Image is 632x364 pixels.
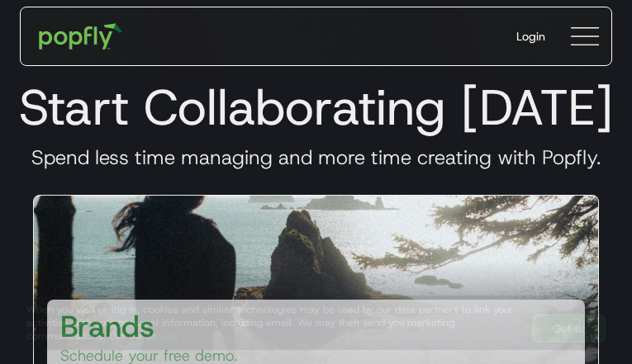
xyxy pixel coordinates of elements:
div: Login [516,28,545,45]
a: Login [503,15,558,58]
h3: Spend less time managing and more time creating with Popfly. [13,145,619,170]
a: here [155,329,176,343]
h1: Start Collaborating [DATE] [13,78,619,137]
div: When you visit or log in, cookies and similar technologies may be used by our data partners to li... [26,303,519,343]
a: home [27,12,134,61]
a: Got It! [532,314,606,343]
